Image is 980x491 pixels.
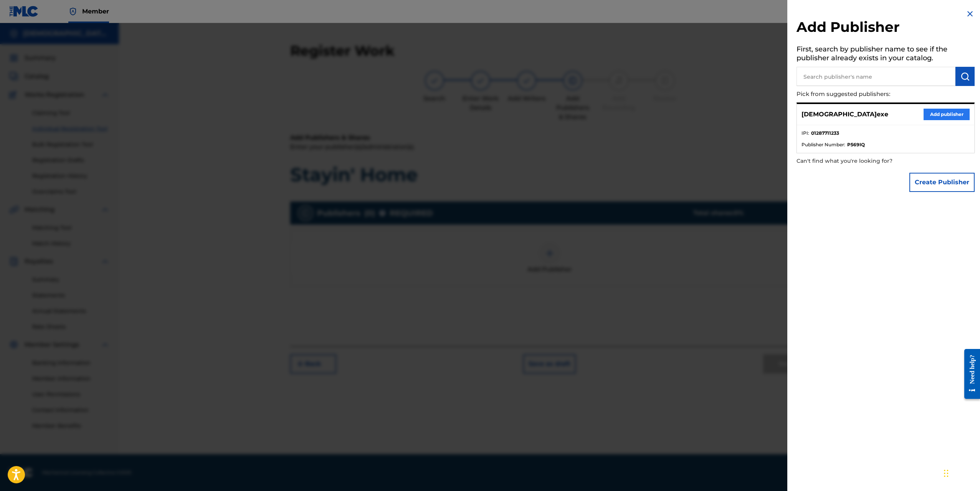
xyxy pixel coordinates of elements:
h5: First, search by publisher name to see if the publisher already exists in your catalog. [797,43,975,67]
strong: 01287711233 [811,130,839,137]
button: Add publisher [924,109,970,120]
img: MLC Logo [9,6,39,17]
div: Drag [944,462,949,485]
img: Search Works [960,72,970,81]
iframe: Chat Widget [942,454,980,491]
p: [DEMOGRAPHIC_DATA]exe [802,110,888,119]
p: Pick from suggested publishers: [797,86,931,102]
button: Create Publisher [909,173,975,192]
strong: P569IQ [847,141,865,148]
p: Can't find what you're looking for? [797,153,931,169]
span: Publisher Number : [802,141,845,148]
iframe: Resource Center [959,343,980,405]
input: Search publisher's name [797,67,955,86]
span: IPI : [802,130,809,137]
span: Member [82,7,109,16]
h2: Add Publisher [797,18,975,38]
img: Top Rightsholder [68,7,78,16]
